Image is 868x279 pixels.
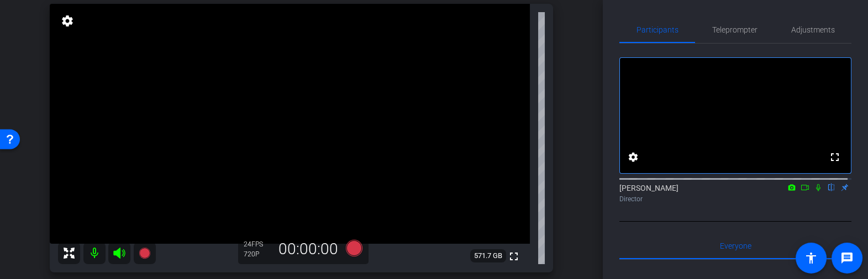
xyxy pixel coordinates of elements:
div: 24 [244,240,271,249]
mat-icon: fullscreen [507,250,520,263]
span: Teleprompter [712,26,757,34]
mat-icon: message [840,251,854,265]
span: Adjustments [791,26,835,34]
span: FPS [251,240,263,248]
span: Everyone [720,242,751,250]
mat-icon: fullscreen [828,151,841,164]
mat-icon: accessibility [804,251,818,265]
mat-icon: settings [60,14,75,28]
span: Participants [636,26,678,34]
span: 571.7 GB [470,249,506,262]
div: 00:00:00 [271,240,345,259]
div: 720P [244,250,271,259]
div: [PERSON_NAME] [619,183,851,204]
mat-icon: settings [627,151,640,164]
div: Director [619,194,851,204]
mat-icon: flip [825,182,838,192]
